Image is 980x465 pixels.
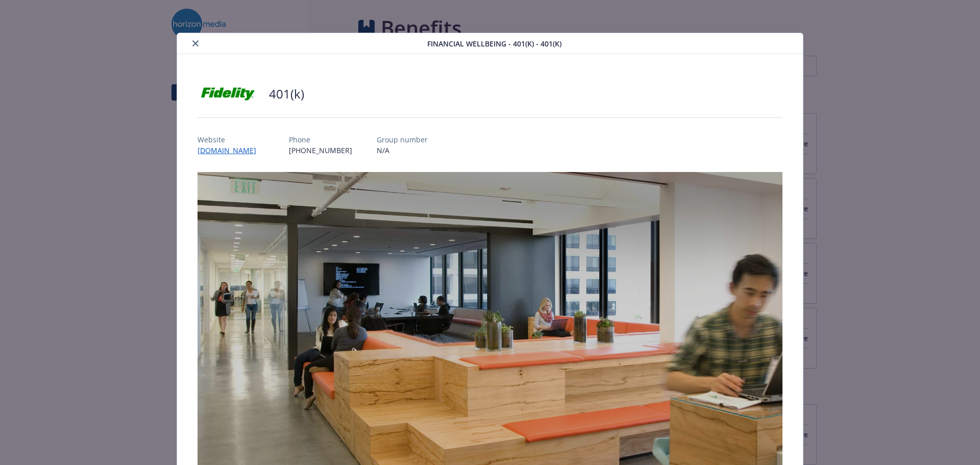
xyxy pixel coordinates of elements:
img: Fidelity Investments [198,79,259,109]
p: Website [198,134,264,145]
button: close [189,37,202,50]
p: N/A [377,145,428,156]
h2: 401(k) [269,85,304,103]
p: Group number [377,134,428,145]
a: [DOMAIN_NAME] [198,145,264,155]
p: Phone [289,134,352,145]
span: Financial Wellbeing - 401(k) - 401(k) [427,38,561,49]
p: [PHONE_NUMBER] [289,145,352,156]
